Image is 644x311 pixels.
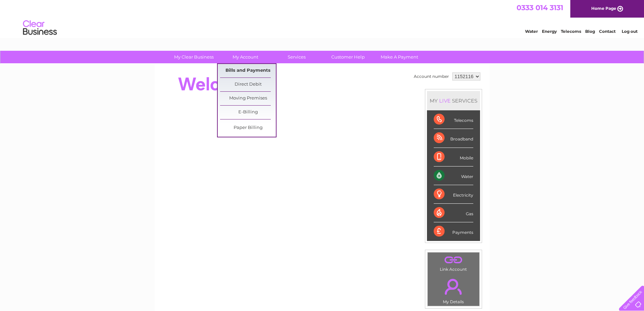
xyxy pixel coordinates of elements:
[542,29,557,34] a: Energy
[599,29,616,34] a: Contact
[429,275,478,298] a: .
[23,18,57,38] img: logo.png
[427,252,480,273] td: Link Account
[220,106,276,119] a: E-Billing
[220,64,276,77] a: Bills and Payments
[217,51,273,63] a: My Account
[434,185,473,204] div: Electricity
[427,273,480,306] td: My Details
[220,78,276,91] a: Direct Debit
[434,129,473,148] div: Broadband
[220,92,276,105] a: Moving Premises
[412,71,451,82] td: Account number
[434,222,473,241] div: Payments
[434,148,473,166] div: Mobile
[269,51,325,63] a: Services
[434,204,473,222] div: Gas
[438,97,452,104] div: LIVE
[585,29,595,34] a: Blog
[166,51,222,63] a: My Clear Business
[622,29,638,34] a: Log out
[427,91,480,110] div: MY SERVICES
[525,29,538,34] a: Water
[429,254,478,266] a: .
[220,121,276,135] a: Paper Billing
[320,51,376,63] a: Customer Help
[163,4,482,33] div: Clear Business is a trading name of Verastar Limited (registered in [GEOGRAPHIC_DATA] No. 3667643...
[372,51,427,63] a: Make A Payment
[561,29,581,34] a: Telecoms
[517,3,563,12] a: 0333 014 3131
[434,166,473,185] div: Water
[434,110,473,129] div: Telecoms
